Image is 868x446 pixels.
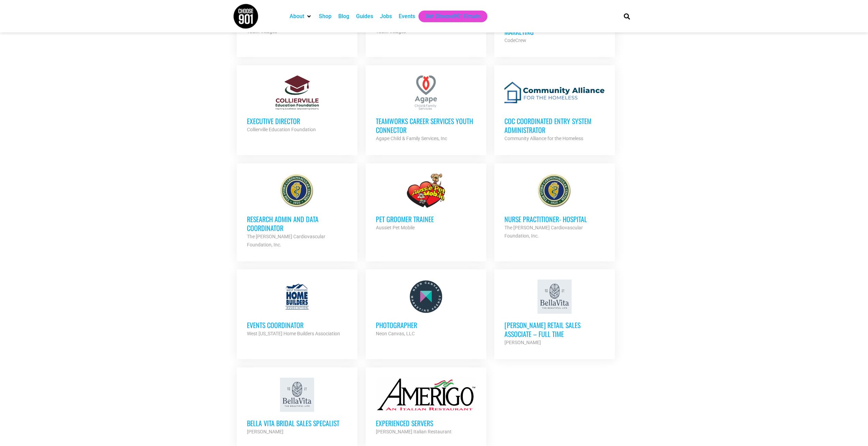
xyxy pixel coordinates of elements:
[247,127,316,132] strong: Collierville Education Foundation
[290,12,304,21] a: About
[356,12,373,21] a: Guides
[366,367,486,446] a: Experienced Servers [PERSON_NAME] Italian Restaurant
[399,12,415,21] a: Events
[376,136,447,141] strong: Agape Child & Family Services, Inc
[247,331,340,336] strong: West [US_STATE] Home Builders Association
[247,117,347,125] h3: Executive Director
[286,11,612,22] nav: Main nav
[366,65,486,153] a: TeamWorks Career Services Youth Connector Agape Child & Family Services, Inc
[380,12,392,21] a: Jobs
[376,419,476,428] h3: Experienced Servers
[621,11,632,22] div: Search
[237,163,357,259] a: Research Admin and Data Coordinator The [PERSON_NAME] Cardiovascular Foundation, Inc.
[376,429,452,434] strong: [PERSON_NAME] Italian Restaurant
[376,215,476,224] h3: Pet Groomer Trainee
[319,12,332,21] a: Shop
[247,215,347,232] h3: Research Admin and Data Coordinator
[237,65,357,144] a: Executive Director Collierville Education Foundation
[366,163,486,242] a: Pet Groomer Trainee Aussiet Pet Mobile
[286,11,315,22] div: About
[247,234,325,247] strong: The [PERSON_NAME] Cardiovascular Foundation, Inc.
[366,269,486,348] a: Photographer Neon Canvas, LLC
[376,225,415,230] strong: Aussiet Pet Mobile
[494,65,615,153] a: CoC Coordinated Entry System Administrator Community Alliance for the Homeless
[504,38,526,43] strong: CodeCrew
[237,367,357,446] a: Bella Vita Bridal Sales Specalist [PERSON_NAME]
[504,340,541,345] strong: [PERSON_NAME]
[237,269,357,348] a: Events Coordinator West [US_STATE] Home Builders Association
[504,215,605,224] h3: Nurse Practitioner- Hospital
[376,321,476,329] h3: Photographer
[504,321,605,338] h3: [PERSON_NAME] Retail Sales Associate – Full Time
[338,12,349,21] a: Blog
[376,117,476,134] h3: TeamWorks Career Services Youth Connector
[494,163,615,250] a: Nurse Practitioner- Hospital The [PERSON_NAME] Cardiovascular Foundation, Inc.
[425,12,481,21] a: Get Choose901 Emails
[376,331,415,336] strong: Neon Canvas, LLC
[504,225,583,239] strong: The [PERSON_NAME] Cardiovascular Foundation, Inc.
[504,117,605,134] h3: CoC Coordinated Entry System Administrator
[247,321,347,329] h3: Events Coordinator
[494,269,615,357] a: [PERSON_NAME] Retail Sales Associate – Full Time [PERSON_NAME]
[504,136,583,141] strong: Community Alliance for the Homeless
[247,429,283,434] strong: [PERSON_NAME]
[247,419,347,428] h3: Bella Vita Bridal Sales Specalist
